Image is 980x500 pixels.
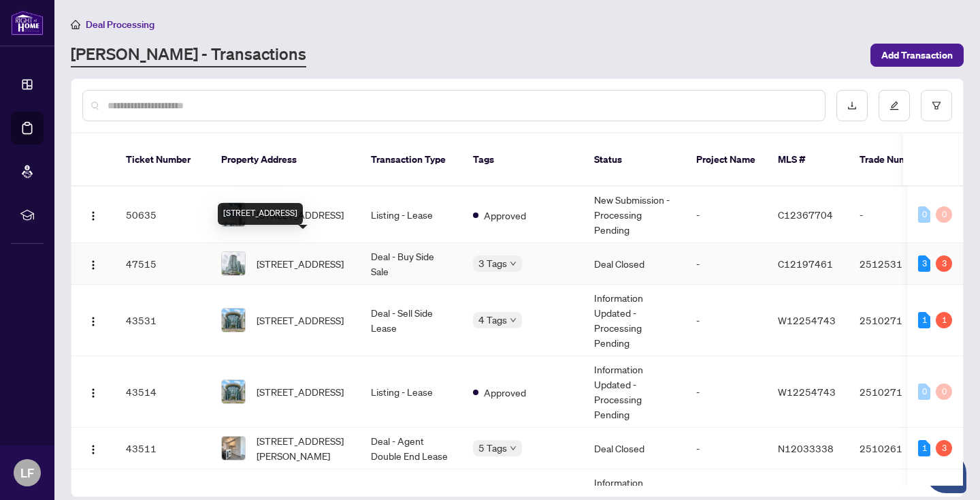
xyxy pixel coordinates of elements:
[849,285,944,356] td: 2510271
[936,440,952,456] div: 3
[936,255,952,272] div: 3
[360,187,462,243] td: Listing - Lease
[82,204,104,225] button: Logo
[510,317,517,324] span: down
[71,20,80,29] span: home
[870,44,964,67] button: Add Transaction
[767,134,849,187] th: MLS #
[115,134,210,187] th: Ticket Number
[115,243,210,285] td: 47515
[82,253,104,275] button: Logo
[918,312,930,328] div: 1
[778,442,834,454] span: N12033338
[685,285,767,356] td: -
[921,90,952,121] button: filter
[222,309,245,332] img: thumbnail-img
[478,312,507,328] span: 4 Tags
[889,101,899,110] span: edit
[257,256,344,271] span: [STREET_ADDRESS]
[918,206,930,223] div: 0
[257,384,344,399] span: [STREET_ADDRESS]
[478,255,507,271] span: 3 Tags
[478,440,507,456] span: 5 Tags
[778,314,836,326] span: W12254743
[778,257,833,270] span: C12197461
[88,260,99,270] img: Logo
[82,309,104,331] button: Logo
[222,252,245,275] img: thumbnail-img
[82,381,104,403] button: Logo
[583,285,685,356] td: Information Updated - Processing Pending
[849,356,944,428] td: 2510271
[484,208,526,223] span: Approved
[583,243,685,285] td: Deal Closed
[257,313,344,328] span: [STREET_ADDRESS]
[918,255,930,272] div: 3
[936,206,952,223] div: 0
[257,433,349,463] span: [STREET_ADDRESS][PERSON_NAME]
[484,385,526,400] span: Approved
[918,384,930,400] div: 0
[583,134,685,187] th: Status
[360,134,462,187] th: Transaction Type
[685,187,767,243] td: -
[583,356,685,428] td: Information Updated - Processing Pending
[847,101,857,110] span: download
[849,428,944,469] td: 2510261
[918,440,930,456] div: 1
[360,356,462,428] td: Listing - Lease
[115,356,210,428] td: 43514
[849,187,944,243] td: -
[778,386,836,398] span: W12254743
[462,134,583,187] th: Tags
[849,134,944,187] th: Trade Number
[88,210,99,221] img: Logo
[936,312,952,328] div: 1
[222,380,245,403] img: thumbnail-img
[222,437,245,460] img: thumbnail-img
[115,187,210,243] td: 50635
[20,463,34,482] span: LF
[510,445,517,452] span: down
[11,10,44,35] img: logo
[218,203,303,225] div: [STREET_ADDRESS]
[210,134,360,187] th: Property Address
[71,43,306,67] a: [PERSON_NAME] - Transactions
[115,428,210,469] td: 43511
[88,444,99,455] img: Logo
[360,243,462,285] td: Deal - Buy Side Sale
[86,18,154,31] span: Deal Processing
[936,384,952,400] div: 0
[360,428,462,469] td: Deal - Agent Double End Lease
[583,187,685,243] td: New Submission - Processing Pending
[881,44,953,66] span: Add Transaction
[685,134,767,187] th: Project Name
[88,388,99,399] img: Logo
[360,285,462,356] td: Deal - Sell Side Lease
[849,243,944,285] td: 2512531
[583,428,685,469] td: Deal Closed
[115,285,210,356] td: 43531
[510,260,517,267] span: down
[88,316,99,327] img: Logo
[685,428,767,469] td: -
[685,356,767,428] td: -
[685,243,767,285] td: -
[836,90,868,121] button: download
[778,208,833,221] span: C12367704
[932,101,941,110] span: filter
[82,437,104,459] button: Logo
[879,90,910,121] button: edit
